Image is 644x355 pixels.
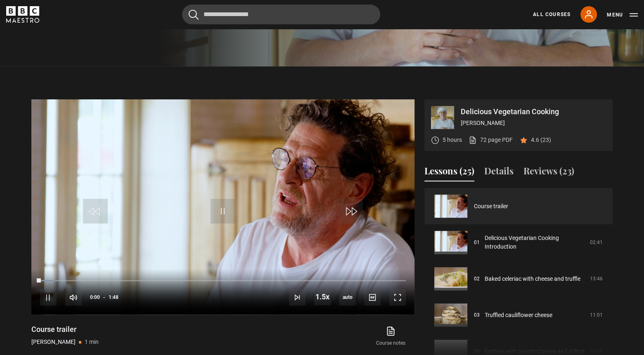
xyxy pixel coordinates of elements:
button: Fullscreen [389,289,406,306]
button: Pause [40,289,57,306]
button: Captions [364,289,381,306]
button: Lessons (25) [424,164,474,181]
p: [PERSON_NAME] [31,338,76,346]
div: Progress Bar [40,280,406,282]
video-js: Video Player [31,99,414,315]
span: 1:48 [109,290,118,305]
p: 5 hours [443,136,462,144]
span: auto [339,289,356,306]
p: 1 min [85,338,99,346]
button: Mute [65,289,82,306]
a: All Courses [533,11,571,18]
p: [PERSON_NAME] [461,119,606,127]
h1: Course trailer [31,324,99,334]
button: Reviews (23) [523,164,574,181]
a: Course trailer [474,202,508,211]
span: 0:00 [90,290,100,305]
a: 72 page PDF [469,136,513,144]
p: 4.6 (23) [531,136,551,144]
span: - [103,294,105,300]
svg: BBC Maestro [6,6,39,23]
button: Playback Rate [314,289,331,305]
input: Search [182,5,380,24]
a: Delicious Vegetarian Cooking Introduction [485,234,585,251]
a: Truffled cauliflower cheese [485,311,552,320]
button: Details [484,164,514,181]
a: Baked celeriac with cheese and truffle [485,275,580,283]
a: Course notes [367,324,414,348]
button: Submit the search query [189,9,199,20]
p: Delicious Vegetarian Cooking [461,108,606,115]
div: Current quality: 720p [339,289,356,306]
button: Toggle navigation [607,11,638,19]
button: Next Lesson [289,289,305,306]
